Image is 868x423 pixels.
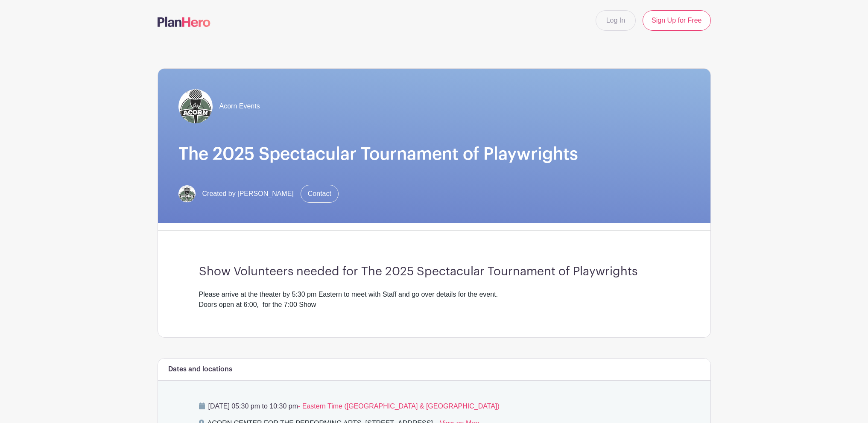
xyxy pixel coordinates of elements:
[158,17,210,27] img: logo-507f7623f17ff9eddc593b1ce0a138ce2505c220e1c5a4e2b4648c50719b7d32.svg
[178,89,213,123] img: Acorn%20Logo%20SMALL.jpg
[178,144,690,164] h1: The 2025 Spectacular Tournament of Playwrights
[199,289,669,310] div: Please arrive at the theater by 5:30 pm Eastern to meet with Staff and go over details for the ev...
[301,185,339,203] a: Contact
[168,365,232,373] h6: Dates and locations
[199,265,669,279] h3: Show Volunteers needed for The 2025 Spectacular Tournament of Playwrights
[596,10,636,31] a: Log In
[643,10,710,31] a: Sign Up for Free
[178,185,196,202] img: Acorn%20Logo%20SMALL.jpg
[202,189,294,199] span: Created by [PERSON_NAME]
[298,403,500,410] span: - Eastern Time ([GEOGRAPHIC_DATA] & [GEOGRAPHIC_DATA])
[219,101,260,111] span: Acorn Events
[199,401,669,411] p: [DATE] 05:30 pm to 10:30 pm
